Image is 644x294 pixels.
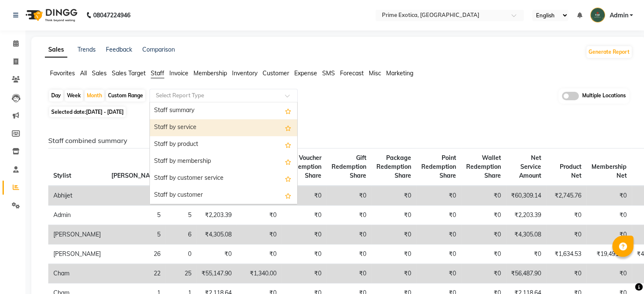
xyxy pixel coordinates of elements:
td: 6 [166,225,196,245]
a: Sales [45,42,67,58]
td: ₹0 [326,245,371,264]
div: Staff by customer service [150,170,297,187]
td: ₹0 [371,245,416,264]
td: ₹0 [196,245,237,264]
span: Selected date: [49,107,126,117]
td: ₹0 [461,245,506,264]
td: ₹0 [237,225,282,245]
td: ₹0 [586,206,632,225]
td: ₹55,147.90 [196,264,237,283]
td: ₹0 [326,264,371,283]
td: ₹0 [546,225,586,245]
div: Staff by membership [150,153,297,170]
td: ₹0 [237,206,282,225]
td: 25 [166,264,196,283]
span: Voucher Redemption Share [287,154,321,179]
td: 5 [106,206,166,225]
td: Cham [48,264,106,283]
div: Custom Range [106,90,145,102]
td: ₹0 [371,264,416,283]
span: Staff [151,69,164,77]
a: Comparison [142,46,175,53]
span: SMS [322,69,335,77]
td: ₹0 [371,186,416,206]
a: Feedback [106,46,132,53]
span: Gift Redemption Share [332,154,366,179]
td: ₹0 [546,206,586,225]
span: Point Redemption Share [421,154,456,179]
div: Staff summary [150,102,297,119]
span: Package Redemption Share [376,154,411,179]
td: ₹0 [282,264,326,283]
td: ₹2,203.39 [506,206,546,225]
span: Multiple Locations [582,92,626,100]
span: Customer [263,69,289,77]
td: ₹60,309.14 [506,186,546,206]
span: Add this report to Favorites List [285,173,291,184]
td: ₹0 [416,186,461,206]
td: ₹2,745.76 [546,186,586,206]
div: Week [65,90,83,102]
td: 22 [106,264,166,283]
td: ₹0 [326,225,371,245]
div: Month [85,90,104,102]
span: Add this report to Favorites List [285,123,291,133]
td: 42 [106,186,166,206]
ng-dropdown-panel: Options list [149,102,298,204]
span: Inventory [232,69,257,77]
span: Membership Net [591,163,627,179]
b: 08047224946 [93,3,130,27]
td: ₹0 [461,225,506,245]
td: 5 [166,206,196,225]
td: [PERSON_NAME] [48,225,106,245]
td: ₹0 [416,225,461,245]
td: Admin [48,206,106,225]
span: Add this report to Favorites List [285,106,291,116]
span: All [80,69,87,77]
img: Admin [590,8,605,22]
img: logo [22,3,80,27]
td: ₹0 [586,264,632,283]
td: ₹0 [461,186,506,206]
td: ₹1,340.00 [237,264,282,283]
td: ₹0 [326,206,371,225]
span: Add this report to Favorites List [285,140,291,150]
td: ₹0 [586,186,632,206]
span: Sales [92,69,107,77]
td: ₹0 [586,225,632,245]
div: Staff by product [150,136,297,153]
span: Invoice [169,69,188,77]
td: 5 [106,225,166,245]
td: ₹4,305.08 [196,225,237,245]
td: ₹0 [546,264,586,283]
span: Marketing [386,69,413,77]
td: ₹0 [282,206,326,225]
span: Stylist [53,172,71,179]
td: ₹0 [461,264,506,283]
td: ₹0 [371,225,416,245]
td: ₹1,634.53 [546,245,586,264]
td: ₹2,203.39 [196,206,237,225]
span: Misc [369,69,381,77]
td: ₹0 [282,225,326,245]
button: Generate Report [586,46,632,58]
span: Product Net [560,163,581,179]
td: Abhijet [48,186,106,206]
td: [PERSON_NAME] [48,245,106,264]
td: ₹4,305.08 [506,225,546,245]
td: ₹0 [326,186,371,206]
span: Wallet Redemption Share [466,154,501,179]
div: Staff by customer [150,187,297,204]
td: ₹0 [237,245,282,264]
div: Staff by service [150,119,297,136]
span: [PERSON_NAME] [111,172,160,179]
span: Add this report to Favorites List [285,157,291,167]
div: Day [49,90,63,102]
span: Add this report to Favorites List [285,190,291,201]
span: Membership [193,69,227,77]
span: Expense [294,69,317,77]
td: ₹56,487.90 [506,264,546,283]
h6: Staff combined summary [48,137,626,145]
td: 0 [166,245,196,264]
td: 26 [106,245,166,264]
